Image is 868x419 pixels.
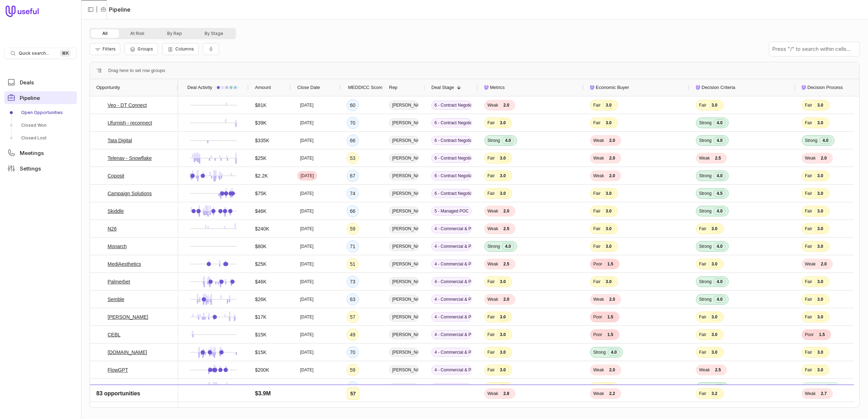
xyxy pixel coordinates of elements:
[497,155,509,162] span: 3.0
[431,83,454,92] span: Deal Stage
[431,206,472,216] span: 5 - Managed POC
[297,83,320,92] span: Close Date
[819,137,831,144] span: 4.0
[487,314,495,320] span: Fair
[350,348,356,357] div: 70
[203,43,219,55] button: Collapse all rows
[487,385,495,390] span: Fair
[593,208,601,214] span: Fair
[350,366,356,374] div: 59
[593,297,604,302] span: Weak
[805,261,815,267] span: Weak
[4,162,77,175] a: Settings
[814,296,826,303] span: 3.0
[487,208,498,214] span: Weak
[350,277,356,286] div: 73
[596,83,629,92] span: Economic Buyer
[4,76,77,89] a: Deals
[606,137,618,144] span: 2.0
[350,119,356,127] div: 70
[497,313,509,321] span: 3.0
[500,402,512,409] span: 2.0
[255,154,267,162] span: $25K
[805,191,812,196] span: Fair
[699,314,706,320] span: Fair
[699,261,706,267] span: Fair
[604,261,616,268] span: 1.5
[814,366,826,373] span: 3.0
[125,43,158,55] button: Group Pipeline
[805,173,812,179] span: Fair
[431,365,472,375] span: 4 - Commercial & Product Validation
[350,295,356,304] div: 63
[490,83,505,92] span: Metrics
[300,120,314,126] time: [DATE]
[818,155,830,162] span: 2.0
[606,366,618,373] span: 2.0
[108,225,117,233] a: N26
[500,225,512,232] span: 2.5
[350,154,356,162] div: 53
[487,226,498,232] span: Weak
[714,384,726,391] span: 4.0
[108,313,148,321] a: [PERSON_NAME]
[805,385,823,390] span: Moderate
[603,208,615,215] span: 3.0
[712,366,724,373] span: 2.5
[497,190,509,197] span: 3.0
[487,173,495,179] span: Fair
[500,261,512,268] span: 2.5
[90,43,120,55] button: Filter Pipeline
[696,79,789,96] div: Decision Criteria
[348,83,383,92] span: MEDDICC Score
[497,331,509,338] span: 3.0
[19,50,49,56] span: Quick search...
[814,313,826,321] span: 3.0
[300,261,314,267] time: [DATE]
[497,278,509,285] span: 3.0
[709,349,721,356] span: 3.0
[431,171,472,180] span: 6 - Contract Negotiation
[712,155,724,162] span: 2.5
[593,261,602,267] span: Poor
[20,95,40,101] span: Pipeline
[593,173,604,179] span: Weak
[431,154,472,163] span: 6 - Contract Negotiation
[108,119,152,127] a: Ufurnish - reconnect
[300,208,314,214] time: [DATE]
[497,172,509,179] span: 3.0
[255,225,269,233] span: $240K
[300,297,314,302] time: [DATE]
[814,102,826,109] span: 3.0
[389,136,419,145] span: [PERSON_NAME]
[714,172,726,179] span: 4.0
[255,348,267,357] span: $15K
[389,101,419,110] span: [PERSON_NAME]
[431,330,472,339] span: 4 - Commercial & Product Validation
[814,402,826,409] span: 3.0
[255,119,267,127] span: $39K
[431,401,472,410] span: 4 - Commercial & Product Validation
[300,367,314,373] time: [DATE]
[255,260,267,268] span: $25K
[255,101,267,109] span: $81K
[255,366,269,374] span: $200K
[487,261,498,267] span: Weak
[699,155,710,161] span: Weak
[603,102,615,109] span: 3.0
[108,260,141,268] a: MediAesthetics
[108,101,147,109] a: Veo - DT Connect
[814,225,826,232] span: 3.0
[497,384,509,391] span: 3.0
[699,120,711,126] span: Strong
[162,43,199,55] button: Columns
[96,5,98,14] span: |
[108,330,121,339] a: CEBL
[593,244,601,249] span: Fair
[300,349,314,355] time: [DATE]
[138,46,153,52] span: Groups
[389,295,419,304] span: [PERSON_NAME]
[60,50,71,57] kbd: ⌘ K
[487,120,495,126] span: Fair
[389,312,419,322] span: [PERSON_NAME]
